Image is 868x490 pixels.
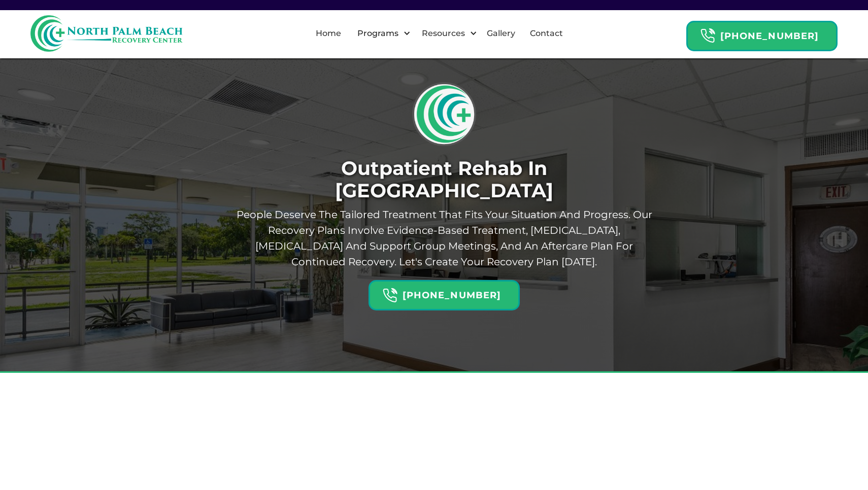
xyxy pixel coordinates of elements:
[720,30,819,42] strong: [PHONE_NUMBER]
[686,16,838,51] a: Header Calendar Icons[PHONE_NUMBER]
[419,27,468,40] div: Resources
[349,17,413,50] div: Programs
[233,157,655,202] h1: Outpatient Rehab In [GEOGRAPHIC_DATA]
[700,28,715,44] img: Header Calendar Icons
[369,275,520,310] a: Header Calendar Icons[PHONE_NUMBER]
[481,17,521,50] a: Gallery
[382,288,397,303] img: Header Calendar Icons
[403,290,501,301] strong: [PHONE_NUMBER]
[310,17,347,50] a: Home
[355,27,401,40] div: Programs
[524,17,569,50] a: Contact
[233,207,655,270] p: People deserve the tailored treatment that fits your situation and progress. Our recovery plans i...
[413,17,480,50] div: Resources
